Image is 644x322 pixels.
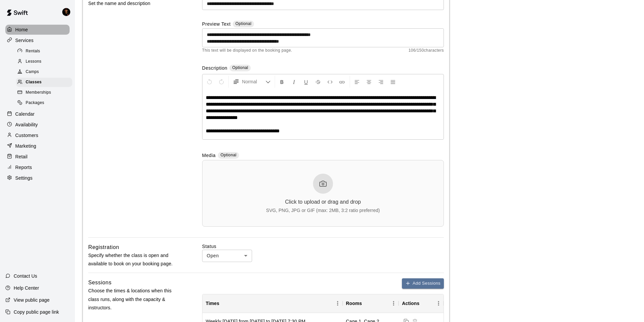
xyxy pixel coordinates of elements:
[15,175,33,181] p: Settings
[16,98,72,108] div: Packages
[16,78,72,87] div: Classes
[346,294,362,313] div: Rooms
[434,298,444,308] button: Menu
[26,58,42,65] span: Lessons
[16,57,72,66] div: Lessons
[16,77,75,88] a: Classes
[5,35,70,45] a: Services
[15,143,36,149] p: Marketing
[202,21,231,28] label: Preview Text
[16,88,75,98] a: Memberships
[5,152,70,162] a: Retail
[26,79,42,86] span: Classes
[220,153,236,157] span: Optional
[242,78,265,85] span: Normal
[5,109,70,119] a: Calendar
[5,141,70,151] a: Marketing
[88,278,112,287] h6: Sessions
[362,299,371,308] button: Sort
[16,47,72,56] div: Rentals
[16,67,72,77] div: Camps
[16,56,75,67] a: Lessons
[5,162,70,172] a: Reports
[409,47,444,54] span: 106 / 150 characters
[363,76,375,88] button: Center Align
[402,294,419,313] div: Actions
[15,26,28,33] p: Home
[26,89,51,96] span: Memberships
[14,273,37,279] p: Contact Us
[5,25,70,35] a: Home
[402,278,444,289] button: Add Sessions
[288,76,300,88] button: Format Italics
[16,98,75,108] a: Packages
[88,251,181,268] p: Specify whether the class is open and available to book on your booking page.
[88,287,181,312] p: Choose the times & locations when this class runs, along with the capacity & instructors.
[16,46,75,56] a: Rentals
[202,152,216,160] label: Media
[202,243,444,250] label: Status
[202,65,227,72] label: Description
[206,294,219,313] div: Times
[266,208,380,213] div: SVG, PNG, JPG or GIF (max: 2MB, 3:2 ratio preferred)
[26,100,44,106] span: Packages
[351,76,363,88] button: Left Align
[16,88,72,97] div: Memberships
[26,69,39,75] span: Camps
[5,173,70,183] a: Settings
[343,294,399,313] div: Rooms
[61,5,75,19] div: Chris McFarland
[333,298,343,308] button: Menu
[202,47,292,54] span: This text will be displayed on the booking page.
[202,294,343,313] div: Times
[16,67,75,77] a: Camps
[336,76,348,88] button: Insert Link
[15,153,28,160] p: Retail
[204,76,215,88] button: Undo
[324,76,336,88] button: Insert Code
[62,8,70,16] img: Chris McFarland
[88,243,119,252] h6: Registration
[399,294,444,313] div: Actions
[232,65,248,70] span: Optional
[235,21,251,26] span: Optional
[202,250,252,262] div: Open
[230,76,273,88] button: Formatting Options
[14,285,39,291] p: Help Center
[15,121,38,128] p: Availability
[5,130,70,140] a: Customers
[219,299,229,308] button: Sort
[276,76,288,88] button: Format Bold
[285,199,361,205] div: Click to upload or drag and drop
[5,120,70,130] a: Availability
[15,111,35,117] p: Calendar
[15,164,32,171] p: Reports
[14,309,59,315] p: Copy public page link
[216,76,227,88] button: Redo
[300,76,312,88] button: Format Underline
[312,76,324,88] button: Format Strikethrough
[15,37,34,44] p: Services
[26,48,40,55] span: Rentals
[15,132,38,139] p: Customers
[387,76,399,88] button: Justify Align
[389,298,399,308] button: Menu
[375,76,387,88] button: Right Align
[14,297,50,303] p: View public page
